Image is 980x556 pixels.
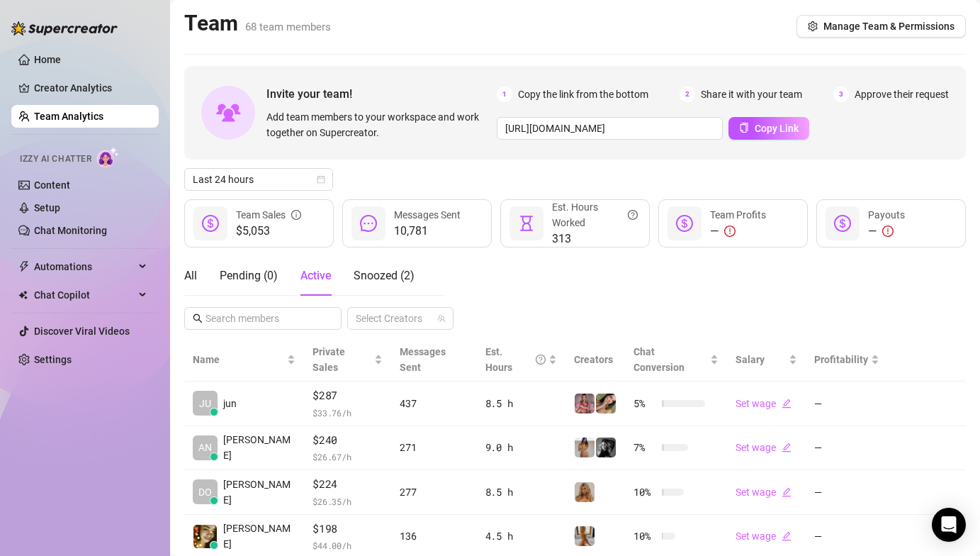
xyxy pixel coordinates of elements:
span: $287 [312,387,383,404]
img: deia jane boise… [193,525,217,548]
a: Set wageedit [736,442,792,453]
span: Invite your team! [266,85,497,103]
div: 9.0 h [485,440,558,455]
span: search [193,313,203,323]
span: [PERSON_NAME] [223,521,295,552]
span: Salary [736,354,765,365]
span: thunderbolt [18,261,30,272]
span: $240 [312,432,383,449]
img: Jaz (VIP) [575,482,595,502]
span: message [360,215,377,232]
span: setting [808,21,818,31]
th: Creators [565,338,625,382]
span: Add team members to your workspace and work together on Supercreator. [266,109,491,140]
span: Private Sales [312,346,345,373]
div: Team Sales [236,207,301,223]
a: Set wageedit [736,530,792,542]
span: Messages Sent [400,346,446,373]
span: $198 [312,521,383,538]
span: 3 [833,87,849,102]
span: 5 % [633,396,656,411]
span: 1 [497,87,512,102]
input: Search members [205,311,322,326]
span: 7 % [633,440,656,455]
span: DO [198,484,212,500]
span: Active [300,269,331,282]
span: Copy Link [755,123,799,134]
span: team [437,314,446,323]
a: Settings [34,354,72,365]
span: $224 [312,476,383,493]
span: exclamation-circle [724,226,736,237]
span: Snoozed ( 2 ) [354,269,415,282]
a: Creator Analytics [34,77,147,99]
span: question-circle [628,199,638,230]
td: — [806,382,888,426]
span: jun [223,396,237,411]
span: Chat Copilot [34,284,135,306]
div: Pending ( 0 ) [220,267,278,284]
span: calendar [317,175,325,184]
span: Automations [34,255,135,278]
span: Share it with your team [701,87,802,102]
span: Copy the link from the bottom [518,87,648,102]
div: — [710,223,766,240]
a: Home [34,54,61,65]
span: JU [199,396,211,411]
span: Payouts [868,209,905,221]
div: 4.5 h [485,528,558,544]
div: All [184,267,197,284]
span: exclamation-circle [882,226,894,237]
span: Chat Conversion [633,346,685,373]
img: Celine (VIP) [575,526,595,546]
img: Chat Copilot [18,290,28,300]
span: info-circle [291,207,301,223]
img: logo-BBDzfeDw.svg [11,21,118,35]
a: Setup [34,202,60,213]
span: edit [782,399,792,408]
div: 8.5 h [485,396,558,411]
span: 10,781 [394,223,461,240]
div: 277 [400,484,468,500]
img: AI Chatter [97,147,119,167]
span: question-circle [536,344,546,375]
span: 2 [680,87,695,102]
span: copy [739,123,749,133]
div: 136 [400,528,468,544]
button: Manage Team & Permissions [796,15,966,38]
img: Kennedy (VIP) [596,438,616,457]
div: 271 [400,440,468,455]
span: 10 % [633,484,656,500]
span: Last 24 hours [193,169,325,190]
h2: Team [184,10,331,37]
button: Copy Link [728,117,809,140]
span: 313 [552,230,638,248]
div: 437 [400,396,468,411]
span: 68 team members [245,21,331,33]
span: dollar-circle [202,215,219,232]
a: Team Analytics [34,111,103,122]
span: AN [198,440,212,455]
div: Est. Hours Worked [552,199,638,230]
a: Chat Monitoring [34,225,107,236]
a: Set wageedit [736,398,792,409]
span: $ 44.00 /h [312,538,383,552]
span: hourglass [518,215,535,232]
span: edit [782,487,792,497]
span: Messages Sent [394,209,461,221]
span: Team Profits [710,209,766,221]
span: [PERSON_NAME] [223,432,295,463]
img: Mocha (VIP) [596,394,616,413]
div: — [868,223,905,240]
span: Izzy AI Chatter [20,152,91,166]
span: $ 26.35 /h [312,494,383,508]
div: Est. Hours [485,344,546,375]
a: Discover Viral Videos [34,326,130,337]
span: $ 26.67 /h [312,450,383,464]
img: Tabby (VIP) [575,394,595,413]
span: $ 33.76 /h [312,406,383,420]
span: Name [193,352,284,367]
td: — [806,470,888,515]
div: 8.5 h [485,484,558,500]
div: Open Intercom Messenger [932,508,966,542]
